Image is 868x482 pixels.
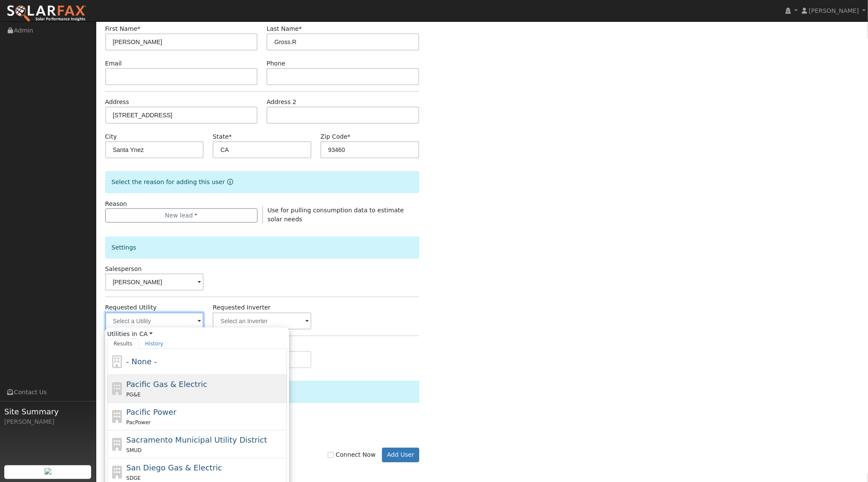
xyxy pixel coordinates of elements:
[105,274,204,291] input: Select a User
[267,207,404,223] span: Use for pulling consumption data to estimate solar needs
[267,59,285,68] label: Phone
[126,380,207,389] span: Pacific Gas & Electric
[107,339,139,349] a: Results
[4,406,92,417] span: Site Summary
[126,408,176,417] span: Pacific Power
[126,447,142,453] span: SMUD
[105,265,142,274] label: Salesperson
[229,133,232,140] span: Required
[107,330,287,339] span: Utilities in
[213,132,231,141] label: State
[225,179,233,185] a: Reason for new user
[105,208,258,223] button: New lead
[137,25,140,32] span: Required
[213,312,311,330] input: Select an Inverter
[44,468,51,475] img: retrieve
[328,450,376,459] label: Connect Now
[105,24,141,33] label: First Name
[105,171,420,193] div: Select the reason for adding this user
[809,7,859,14] span: [PERSON_NAME]
[320,132,350,141] label: Zip Code
[105,237,420,259] div: Settings
[126,463,222,472] span: San Diego Gas & Electric
[382,448,419,462] button: Add User
[126,420,151,425] span: PacPower
[139,330,153,339] a: CA
[126,357,157,366] span: - None -
[126,435,267,444] span: Sacramento Municipal Utility District
[299,25,302,32] span: Required
[267,24,302,33] label: Last Name
[126,392,140,398] span: PG&E
[105,98,129,107] label: Address
[213,303,270,312] label: Requested Inverter
[267,98,296,107] label: Address 2
[347,133,350,140] span: Required
[105,303,157,312] label: Requested Utility
[105,132,117,141] label: City
[328,452,334,458] input: Connect Now
[4,417,92,426] div: [PERSON_NAME]
[105,59,122,68] label: Email
[6,5,87,23] img: SolarFax
[105,312,204,330] input: Select a Utility
[105,199,127,208] label: Reason
[139,339,170,349] a: History
[126,475,141,481] span: SDGE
